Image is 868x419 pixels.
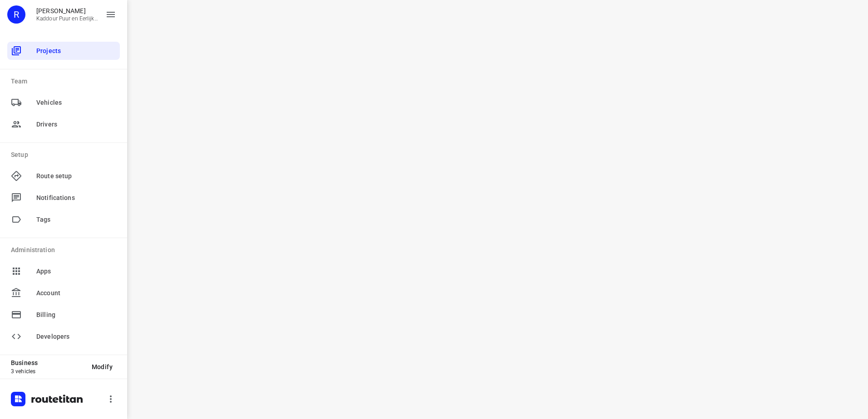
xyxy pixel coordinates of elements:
span: Projects [36,46,116,56]
p: Rachid Kaddour [36,7,98,15]
div: R [7,5,25,24]
p: Setup [11,150,120,160]
div: Apps [7,262,120,280]
div: Tags [7,210,120,229]
div: Drivers [7,115,120,133]
div: Route setup [7,167,120,185]
span: Developers [36,332,116,341]
p: Kaddour Puur en Eerlijk Vlees B.V. [36,15,98,22]
div: Account [7,284,120,302]
button: Modify [84,359,120,375]
span: Apps [36,267,116,276]
div: Projects [7,42,120,60]
span: Tags [36,215,116,224]
div: Vehicles [7,93,120,112]
span: Modify [92,363,113,370]
p: Business [11,359,84,366]
span: Vehicles [36,98,116,107]
div: Notifications [7,189,120,207]
span: Drivers [36,120,116,129]
span: Notifications [36,193,116,203]
div: Billing [7,306,120,324]
span: Billing [36,310,116,320]
p: Administration [11,245,120,255]
span: Route setup [36,171,116,181]
span: Account [36,288,116,298]
div: Developers [7,327,120,346]
p: Team [11,77,120,86]
p: 3 vehicles [11,368,84,375]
